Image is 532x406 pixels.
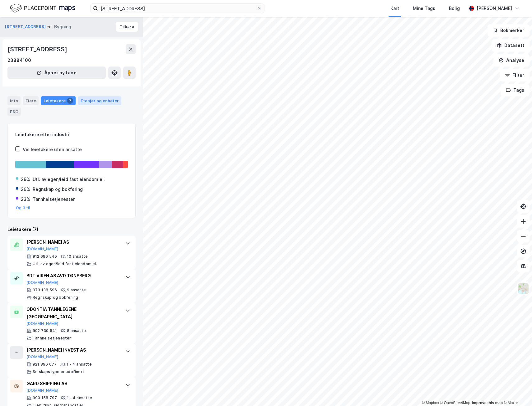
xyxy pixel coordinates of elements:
[501,84,530,96] button: Tags
[7,226,136,233] div: Leietakere (7)
[33,362,57,367] div: 921 896 077
[67,395,92,400] div: 1 - 4 ansatte
[477,5,512,12] div: [PERSON_NAME]
[7,57,31,64] div: 23884100
[422,401,439,405] a: Mapbox
[449,5,460,12] div: Bolig
[26,321,58,326] button: [DOMAIN_NAME]
[67,328,86,333] div: 8 ansatte
[26,346,119,354] div: [PERSON_NAME] INVEST AS
[492,39,530,52] button: Datasett
[23,96,39,105] div: Eiere
[23,146,82,153] div: Vis leietakere uten ansatte
[67,98,73,104] div: 7
[33,186,83,193] div: Regnskap og bokføring
[98,4,257,13] input: Søk på adresse, matrikkel, gårdeiere, leietakere eller personer
[7,67,106,79] button: Åpne i ny fane
[33,176,105,183] div: Utl. av egen/leid fast eiendom el.
[67,362,92,367] div: 1 - 4 ansatte
[7,96,21,105] div: Info
[413,5,435,12] div: Mine Tags
[517,283,529,294] img: Z
[33,288,57,293] div: 973 138 596
[10,3,75,14] img: logo.f888ab2527a4732fd821a326f86c7f29.svg
[26,306,119,321] div: ODONTIA TANNLEGENE [GEOGRAPHIC_DATA]
[33,395,57,400] div: 990 158 797
[21,186,30,193] div: 26%
[15,131,128,138] div: Leietakere etter industri
[67,254,88,259] div: 10 ansatte
[54,23,71,30] div: Bygning
[41,96,76,105] div: Leietakere
[26,247,58,251] button: [DOMAIN_NAME]
[33,254,57,259] div: 912 696 545
[33,261,97,266] div: Utl. av egen/leid fast eiendom el.
[500,69,530,81] button: Filter
[81,98,119,104] div: Etasjer og enheter
[21,176,30,183] div: 29%
[16,205,30,210] button: Og 3 til
[33,196,75,203] div: Tannhelsetjenester
[493,54,530,67] button: Analyse
[33,336,71,341] div: Tannhelsetjenester
[390,5,399,12] div: Kart
[26,380,119,387] div: GARD SHIPPING AS
[33,295,78,300] div: Regnskap og bokføring
[33,328,57,333] div: 992 739 541
[116,22,138,32] button: Tilbake
[7,44,68,54] div: [STREET_ADDRESS]
[26,354,58,359] button: [DOMAIN_NAME]
[501,376,532,406] iframe: Chat Widget
[26,272,119,279] div: BDT VIKEN AS AVD TØNSBERG
[33,369,84,374] div: Selskapstype er udefinert
[21,196,30,203] div: 23%
[26,280,58,285] button: [DOMAIN_NAME]
[5,24,47,30] button: [STREET_ADDRESS]
[26,388,58,393] button: [DOMAIN_NAME]
[472,401,503,405] a: Improve this map
[488,24,530,37] button: Bokmerker
[440,401,470,405] a: OpenStreetMap
[67,288,86,293] div: 9 ansatte
[7,108,21,116] div: ESG
[26,238,119,246] div: [PERSON_NAME] AS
